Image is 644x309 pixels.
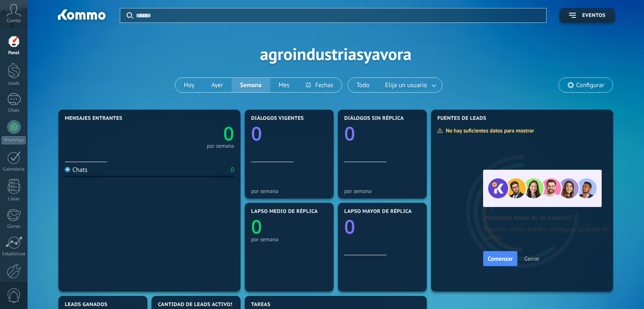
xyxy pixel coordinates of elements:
a: 0 [149,121,234,146]
button: Cerrar [520,252,543,265]
span: Eventos [582,13,605,19]
span: Elija un usuario [384,80,429,91]
img: Chats [65,167,70,172]
div: por semana [344,188,420,194]
span: Cuenta [7,18,21,24]
button: Ayer [203,78,232,92]
div: Calendario [2,167,26,172]
button: Elija un usuario [378,78,442,92]
text: 0 [251,121,262,146]
button: Mes [270,78,298,92]
text: 0 [344,121,355,146]
span: Diálogos vigentes [251,116,304,121]
div: WhatsApp [2,136,26,144]
div: Listas [2,196,26,202]
span: Leads ganados [65,302,108,308]
div: Leads [2,81,26,86]
span: Nuestros socios pueden configurar tu panel de control. [483,225,619,242]
div: Estadísticas [2,251,26,257]
button: Hoy [175,78,203,92]
text: 0 [344,214,355,240]
text: 0 [223,121,234,146]
span: Cantidad de leads activos [158,302,234,308]
span: Tareas [251,302,271,308]
button: Semana [232,78,270,92]
span: Comenzar [488,256,513,262]
div: Chats [2,108,26,113]
h2: ¿Necesitas ayuda de un experto? [483,214,619,222]
span: Diálogos sin réplica [344,116,404,121]
div: 0 [231,166,234,174]
span: Mensajes entrantes [65,116,122,121]
div: Correo [2,224,26,229]
text: 0 [251,214,262,240]
span: Configurar [576,82,604,89]
button: Eventos [559,8,615,23]
span: Lapso mayor de réplica [344,209,412,215]
span: Fuentes de leads [437,116,486,121]
div: por semana [207,144,234,148]
div: por semana [251,188,327,194]
span: Cerrar [524,256,539,262]
div: Panel [2,50,26,56]
div: No hay suficientes datos para mostrar [437,127,540,134]
span: Lapso medio de réplica [251,209,318,215]
button: Todo [348,78,378,92]
button: Comenzar [483,251,517,266]
div: Chats [65,166,88,174]
div: por semana [251,236,327,243]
